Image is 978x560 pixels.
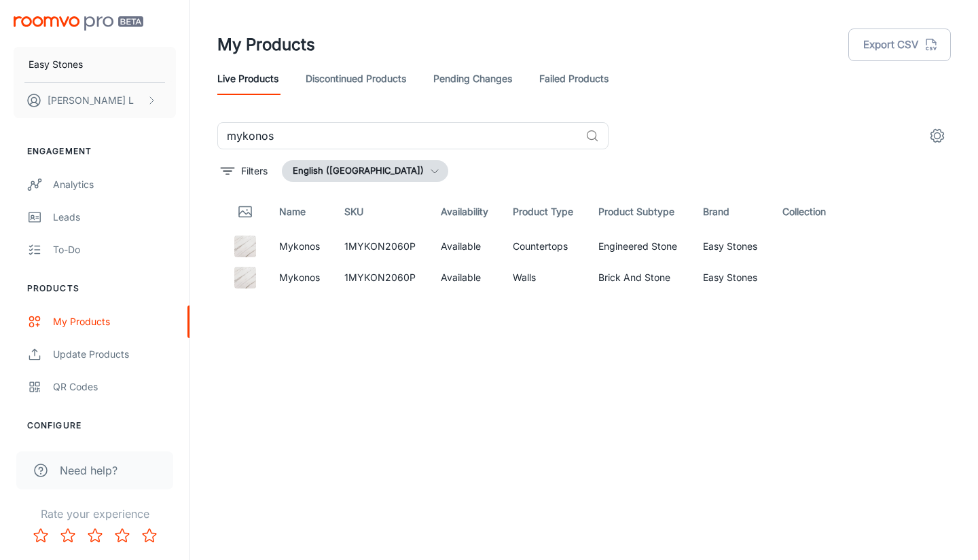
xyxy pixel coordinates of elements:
button: Rate 4 star [109,522,136,549]
th: Name [268,193,333,231]
p: Rate your experience [11,506,179,522]
button: Rate 2 star [54,522,81,549]
div: Leads [53,210,176,225]
th: SKU [333,193,431,231]
td: Engineered Stone [587,231,692,262]
td: Countertops [502,231,587,262]
button: settings [924,122,951,149]
td: Available [430,231,502,262]
div: Analytics [53,177,176,192]
button: filter [217,160,271,182]
svg: Thumbnail [237,204,253,220]
div: Update Products [53,347,176,362]
button: Rate 5 star [136,522,163,549]
div: My Products [53,314,176,329]
td: Easy Stones [692,231,772,262]
p: Easy Stones [29,57,83,72]
a: Mykonos [279,240,320,252]
td: Walls [502,262,587,293]
button: [PERSON_NAME] L [14,83,176,118]
h1: My Products [217,33,315,57]
td: 1MYKON2060P [333,231,431,262]
th: Availability [430,193,502,231]
input: Search [217,122,580,149]
button: English ([GEOGRAPHIC_DATA]) [282,160,448,182]
th: Brand [692,193,772,231]
span: Need help? [60,462,117,479]
a: Live Products [217,62,278,95]
div: To-do [53,242,176,257]
button: Rate 3 star [81,522,109,549]
a: Failed Products [539,62,609,95]
p: Filters [241,164,268,179]
a: Pending Changes [433,62,512,95]
a: Mykonos [279,272,320,283]
td: Easy Stones [692,262,772,293]
div: QR Codes [53,379,176,394]
a: Discontinued Products [306,62,406,95]
button: Rate 1 star [27,522,54,549]
th: Product Subtype [587,193,692,231]
button: Easy Stones [14,47,176,82]
img: Roomvo PRO Beta [14,16,143,31]
td: Available [430,262,502,293]
td: Brick And Stone [587,262,692,293]
td: 1MYKON2060P [333,262,431,293]
th: Product Type [502,193,587,231]
button: Export CSV [848,29,951,61]
p: [PERSON_NAME] L [48,93,134,108]
th: Collection [772,193,845,231]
